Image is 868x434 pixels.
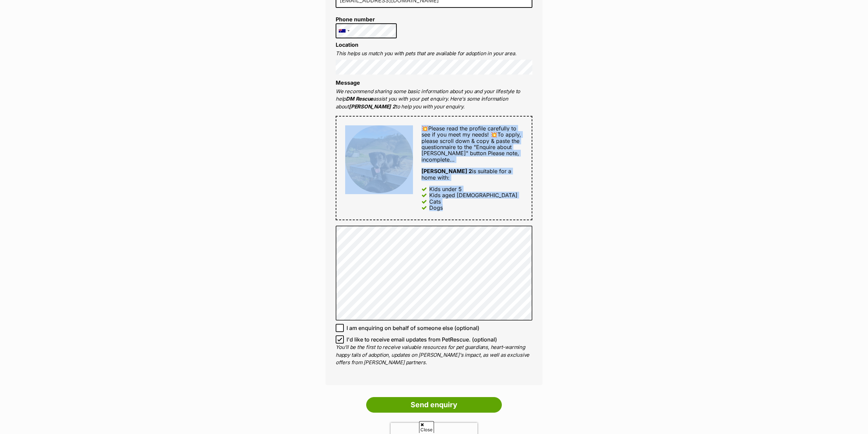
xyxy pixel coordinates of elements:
[421,131,521,157] span: 💥To apply, please scroll down & copy & paste the questionnaire to the "Enquire about [PERSON_NAME...
[349,103,395,110] strong: [PERSON_NAME] 2
[421,150,519,163] span: Please note, incomplete...
[336,16,397,22] label: Phone number
[429,199,441,205] div: Cats
[419,421,434,433] span: Close
[336,88,532,111] p: We recommend sharing some basic information about you and your lifestyle to help assist you with ...
[429,192,517,198] div: Kids aged [DEMOGRAPHIC_DATA]
[421,168,472,174] strong: [PERSON_NAME] 2
[421,168,523,181] div: is suitable for a home with:
[336,344,532,367] p: You'll be the first to receive valuable resources for pet guardians, heart-warming happy tails of...
[366,397,502,413] input: Send enquiry
[421,125,516,138] span: 💥Please read the profile carefully to see if you meet my needs!
[429,186,462,192] div: Kids under 5
[347,324,479,332] span: I am enquiring on behalf of someone else (optional)
[336,41,358,48] label: Location
[336,50,532,58] p: This helps us match you with pets that are available for adoption in your area.
[336,24,352,38] div: Australia: +61
[347,335,497,344] span: I'd like to receive email updates from PetRescue. (optional)
[345,125,413,193] img: Bob 2
[336,79,360,86] label: Message
[429,205,443,211] div: Dogs
[346,96,373,102] strong: DM Rescue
